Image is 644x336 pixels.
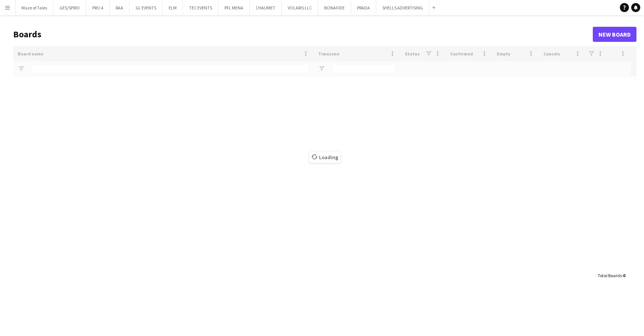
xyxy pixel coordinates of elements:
button: PFL MENA [218,0,250,15]
button: CHAUMET [250,0,282,15]
a: New Board [593,27,636,42]
button: TEC EVENTS [183,0,218,15]
h1: Boards [13,29,593,40]
button: PRO 4 [86,0,110,15]
div: : [598,268,625,283]
span: Total Boards [598,273,622,278]
button: RAA [110,0,130,15]
button: GL EVENTS [130,0,163,15]
button: SHELLS ADVERTISING [376,0,429,15]
button: PRADA [351,0,376,15]
button: BONAFIDE [318,0,351,15]
button: Maze of Tales [15,0,53,15]
span: 0 [623,273,625,278]
button: ELM [163,0,183,15]
button: GES/SPIRO [53,0,86,15]
span: Loading [309,152,340,163]
button: VOLARIS LLC [282,0,318,15]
